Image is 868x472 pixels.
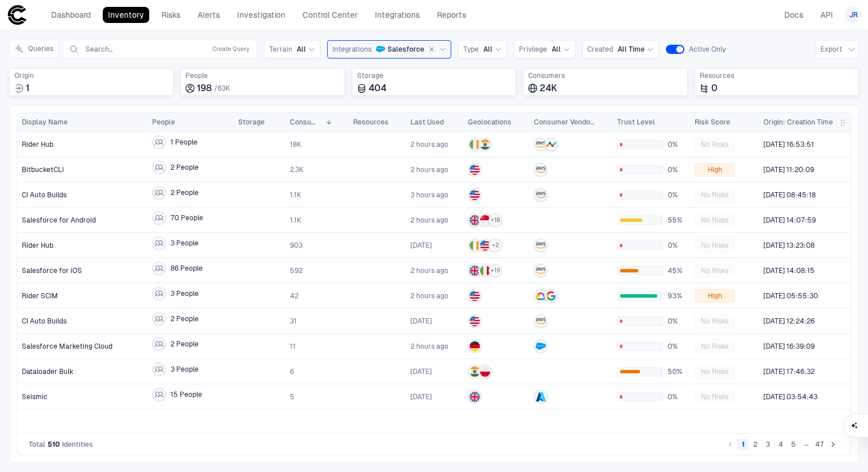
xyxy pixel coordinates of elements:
[410,140,448,149] div: 27/08/2025 13:01:36
[29,440,45,449] span: Total
[764,241,815,250] span: [DATE] 13:23:08
[764,216,816,225] span: [DATE] 14:07:59
[410,317,432,326] span: [DATE]
[22,216,96,225] span: Salesforce for Android
[764,291,818,301] span: [DATE] 05:55:30
[480,366,490,377] img: PL
[376,45,385,54] div: Salesforce
[9,68,173,96] div: Total sources where identities were created
[708,165,722,174] span: High
[410,266,448,275] span: 2 hours ago
[779,7,808,23] a: Docs
[668,266,685,275] span: 45%
[410,241,432,250] div: 13/08/2025 23:00:28
[815,7,838,23] a: API
[170,264,203,273] span: 86 People
[536,316,546,326] div: AWS
[523,68,687,96] div: Total consumers using identities
[480,240,490,251] img: US
[26,83,29,94] span: 1
[764,118,833,127] span: Origin: Creation Time
[410,216,448,225] span: 2 hours ago
[290,367,294,376] span: 6
[470,165,480,175] img: US
[410,342,448,351] div: 27/08/2025 13:02:29
[528,71,682,80] span: Consumers
[480,215,490,225] img: SG
[410,266,448,275] div: 27/08/2025 12:32:33
[22,342,113,351] span: Salesforce Marketing Cloud
[536,190,546,200] div: AWS
[536,291,546,301] div: Google Cloud
[668,317,685,326] span: 0%
[410,165,448,174] div: 27/08/2025 12:31:07
[410,140,448,149] span: 2 hours ago
[491,267,500,275] span: + 19
[332,45,371,54] span: Integrations
[668,392,685,401] span: 0%
[536,139,546,150] div: AWS
[290,165,304,174] span: 2.3K
[668,291,685,301] span: 93%
[370,7,425,23] a: Integrations
[14,71,168,80] span: Origin
[46,7,96,23] a: Dashboard
[764,367,815,376] span: [DATE] 17:46:32
[48,440,60,449] span: 510
[764,140,814,149] span: [DATE] 16:53:51
[410,367,432,376] div: 20/08/2025 15:16:27
[290,266,303,275] span: 592
[232,7,290,23] a: Investigation
[618,45,645,54] span: All Time
[22,118,68,127] span: Display Name
[737,439,749,450] button: page 1
[290,241,303,250] span: 903
[764,165,814,174] span: [DATE] 11:20:09
[470,316,480,326] img: US
[695,68,859,96] div: Total resources accessed or granted by identities
[410,190,448,200] span: 3 hours ago
[410,342,448,351] span: 2 hours ago
[668,140,685,149] span: 0%
[470,215,480,225] img: GB
[668,241,685,250] span: 0%
[519,45,547,54] span: Privilege
[22,241,53,250] span: Rider Hub
[764,342,815,351] span: [DATE] 16:39:09
[297,7,363,23] a: Control Center
[156,7,185,23] a: Risks
[185,71,339,80] span: People
[410,291,448,301] span: 2 hours ago
[827,439,839,450] button: Go to next page
[180,68,344,96] div: Total employees associated with identities
[534,118,596,127] span: Consumer Vendors
[210,42,252,56] button: Create Query
[152,118,175,127] span: People
[536,240,546,251] div: AWS
[410,165,448,174] span: 2 hours ago
[708,291,722,301] span: High
[724,438,839,451] nav: pagination navigation
[214,84,218,92] span: /
[470,291,480,301] img: US
[290,140,301,149] span: 18K
[352,68,516,96] div: Total storage locations where identities are stored
[22,266,82,275] span: Salesforce for iOS
[387,45,424,54] span: Salesforce
[711,83,718,94] span: 0
[540,83,557,94] span: 24K
[764,190,816,200] span: [DATE] 08:45:18
[170,314,199,323] span: 2 People
[536,266,546,276] div: AWS
[170,188,199,197] span: 2 People
[491,216,500,224] span: + 18
[546,291,556,301] div: Google
[238,118,265,127] span: Storage
[700,71,854,80] span: Resources
[764,266,815,275] span: [DATE] 14:08:15
[170,340,199,349] span: 2 People
[22,317,67,326] span: CI Auto Builds
[668,165,685,174] span: 0%
[410,216,448,225] div: 27/08/2025 13:05:43
[762,439,774,450] button: Go to page 3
